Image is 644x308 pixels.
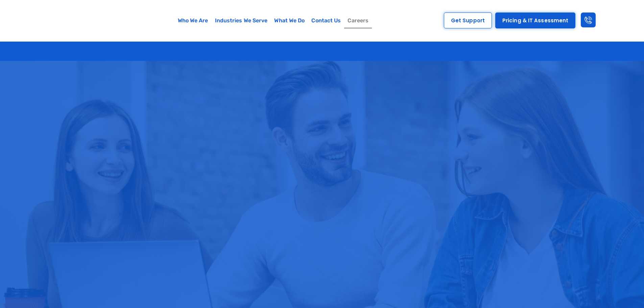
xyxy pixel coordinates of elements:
[127,13,420,28] nav: Menu
[308,13,344,28] a: Contact Us
[495,13,575,28] a: Pricing & IT Assessment
[344,13,372,28] a: Careers
[502,18,568,23] span: Pricing & IT Assessment
[174,13,212,28] a: Who We Are
[212,13,271,28] a: Industries We Serve
[271,13,308,28] a: What We Do
[444,13,492,28] a: Get Support
[13,3,94,38] img: Digacore logo 1
[451,18,485,23] span: Get Support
